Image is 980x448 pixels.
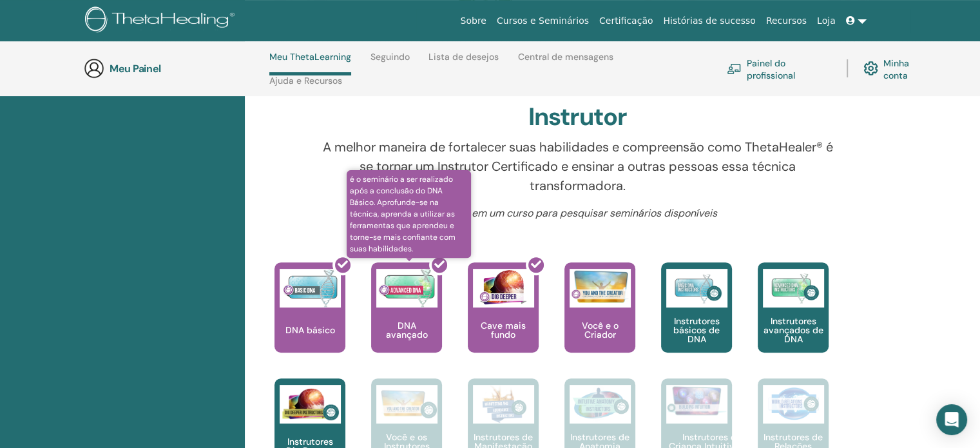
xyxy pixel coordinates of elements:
a: DNA básico DNA básico [274,262,345,378]
img: cog.svg [863,58,878,79]
a: Você e o Criador Você e o Criador [564,262,635,378]
font: Seguindo [370,51,410,63]
font: Loja [817,15,836,26]
a: Histórias de sucesso [658,9,760,33]
font: Recursos [766,15,807,26]
a: Seguindo [370,52,410,72]
a: Painel do profissional [727,54,831,83]
a: Instrutores avançados de DNA Instrutores avançados de DNA [758,262,829,378]
img: Cave mais fundo [473,269,534,307]
font: Meu ThetaLearning [269,51,351,63]
img: DNA avançado [376,269,437,307]
a: Cave mais fundo Cave mais fundo [468,262,539,378]
a: Certificação [594,9,658,33]
img: logo.png [85,6,239,35]
a: Loja [812,9,841,33]
div: Abra o Intercom Messenger [936,404,967,435]
font: Lista de desejos [428,51,499,63]
img: chalkboard-teacher.svg [727,63,742,74]
font: Você e o Criador [582,320,619,340]
img: Instrutores Dig Deeper [280,385,341,424]
a: Minha conta [863,54,933,83]
img: Instrutores básicos de DNA [666,269,727,307]
a: Instrutores básicos de DNA Instrutores básicos de DNA [661,262,732,378]
img: DNA básico [280,269,341,307]
font: Sobre [460,15,486,26]
img: Você e o Criador [570,269,631,304]
font: Central de mensagens [518,51,613,63]
a: Ajuda e Recursos [269,75,342,96]
img: Instrutores de Anatomia Intuitiva [570,385,631,424]
font: Meu Painel [110,62,161,75]
a: Recursos [761,9,812,33]
font: Instrutores avançados de DNA [764,315,823,345]
img: Instrutores de Relações Mundiais [763,385,824,424]
a: Central de mensagens [518,52,613,72]
font: Clique em um curso para pesquisar seminários disponíveis [439,206,717,220]
a: Lista de desejos [428,52,499,72]
font: Certificação [599,15,653,26]
img: generic-user-icon.jpg [84,58,104,79]
font: Instrutores básicos de DNA [673,315,720,345]
font: Instrutor [528,101,627,133]
a: é o seminário a ser realizado após a conclusão do DNA Básico. Aprofunde-se na técnica, aprenda a ... [371,262,442,378]
a: Cursos e Seminários [492,9,594,33]
font: é o seminário a ser realizado após a conclusão do DNA Básico. Aprofunde-se na técnica, aprenda a ... [350,174,456,254]
img: Você e os Instrutores Criadores [376,385,437,424]
font: Painel do profissional [747,57,795,81]
font: Ajuda e Recursos [269,75,342,86]
font: Cursos e Seminários [497,15,589,26]
img: Instrutores da Criança Intuitiva em Mim [666,385,727,416]
a: Meu ThetaLearning [269,52,351,75]
font: Minha conta [883,57,909,81]
a: Sobre [455,9,491,33]
img: Instrutores de Manifestação e Abundância [473,385,534,424]
font: A melhor maneira de fortalecer suas habilidades e compreensão como ThetaHealer® é se tornar um In... [323,139,833,194]
img: Instrutores avançados de DNA [763,269,824,307]
font: Histórias de sucesso [663,15,755,26]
